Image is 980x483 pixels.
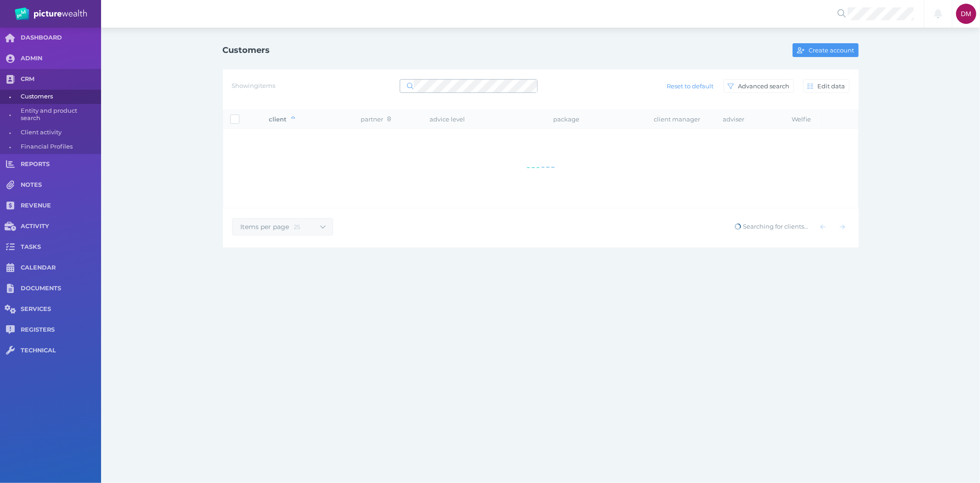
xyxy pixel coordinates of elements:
span: client [269,115,295,123]
span: Entity and product search [21,104,98,126]
button: Reset to default [662,79,718,93]
span: DM [961,10,972,17]
span: ADMIN [21,55,101,63]
button: Edit data [803,79,850,93]
span: Edit data [816,82,849,90]
img: PW [15,7,87,20]
span: ACTIVITY [21,223,101,230]
span: NOTES [21,181,101,189]
button: Show next page [836,220,850,234]
button: Show previous page [816,220,830,234]
span: partner [361,115,391,123]
span: TASKS [21,243,101,251]
th: advice level [423,110,547,129]
span: DASHBOARD [21,34,101,42]
span: REPORTS [21,161,101,168]
th: Welfie [785,110,821,129]
span: CALENDAR [21,264,101,272]
span: Financial Profiles [21,140,98,154]
th: package [546,110,647,129]
button: Create account [793,43,858,57]
span: DOCUMENTS [21,285,101,293]
span: Showing items [232,82,276,89]
span: Items per page [232,223,294,231]
span: CRM [21,75,101,83]
span: Advanced search [736,82,793,90]
button: Advanced search [724,79,794,93]
span: Searching for clients... [734,223,808,230]
h1: Customers [223,45,270,55]
span: Reset to default [663,82,717,90]
div: Dee Molloy [956,4,976,24]
span: REGISTERS [21,326,101,334]
span: Customers [21,90,98,104]
th: adviser [716,110,785,129]
th: client manager [647,110,716,129]
span: Create account [807,46,858,54]
span: REVENUE [21,202,101,210]
span: SERVICES [21,305,101,313]
span: Client activity [21,126,98,140]
span: TECHNICAL [21,347,101,355]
